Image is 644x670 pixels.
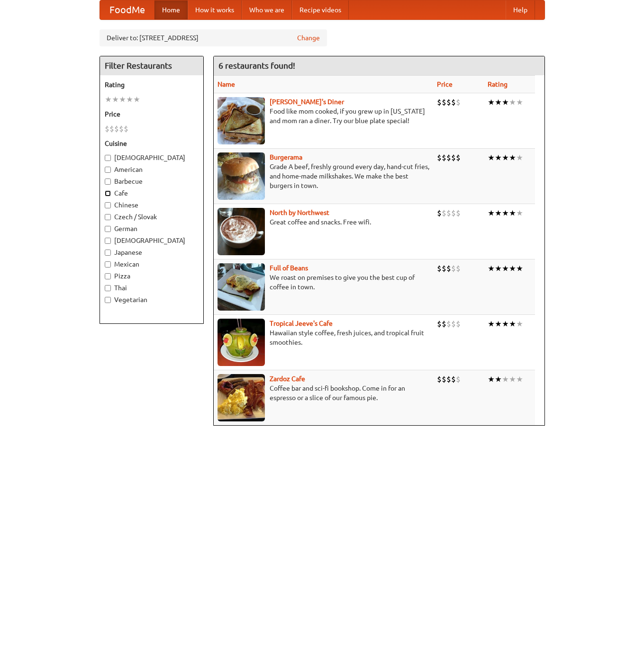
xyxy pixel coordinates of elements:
[100,29,327,46] div: Deliver to: [STREET_ADDRESS]
[442,208,446,218] li: $
[105,165,199,174] label: American
[105,236,199,245] label: [DEMOGRAPHIC_DATA]
[270,153,302,161] a: Burgerama
[242,0,292,19] a: Who we are
[495,208,502,218] li: ★
[105,202,111,208] input: Chinese
[270,375,305,383] a: Zardoz Cafe
[495,263,502,274] li: ★
[218,107,429,125] p: Food like mom cooked, if you grew up in [US_STATE] and mom ran a diner. Try our blue plate special!
[133,94,140,105] li: ★
[456,374,461,384] li: $
[446,374,451,384] li: $
[105,188,199,198] label: Cafe
[105,155,111,161] input: [DEMOGRAPHIC_DATA]
[442,374,446,384] li: $
[509,374,516,384] li: ★
[488,152,495,163] li: ★
[451,319,456,329] li: $
[502,97,509,107] li: ★
[446,208,451,218] li: $
[105,261,111,268] input: Mexican
[114,124,119,134] li: $
[516,374,523,384] li: ★
[437,319,442,329] li: $
[516,152,523,163] li: ★
[456,97,461,107] li: $
[105,179,111,185] input: Barbecue
[154,0,188,19] a: Home
[437,208,442,218] li: $
[446,97,451,107] li: $
[105,109,199,119] h5: Price
[456,152,461,163] li: $
[516,97,523,107] li: ★
[442,152,446,163] li: $
[109,124,114,134] li: $
[270,98,344,106] a: [PERSON_NAME]'s Diner
[509,263,516,274] li: ★
[218,208,265,255] img: north.jpg
[218,374,265,421] img: zardoz.jpg
[502,263,509,274] li: ★
[502,374,509,384] li: ★
[105,124,109,134] li: $
[218,273,429,292] p: We roast on premises to give you the best cup of coffee in town.
[509,208,516,218] li: ★
[105,214,111,220] input: Czech / Slovak
[218,384,429,402] p: Coffee bar and sci-fi bookshop. Come in for an espresso or a slice of our famous pie.
[506,0,535,19] a: Help
[488,374,495,384] li: ★
[270,264,308,272] a: Full of Beans
[105,80,199,89] h5: Rating
[488,208,495,218] li: ★
[297,33,320,43] a: Change
[105,271,199,281] label: Pizza
[218,61,295,70] ng-pluralize: 6 restaurants found!
[105,167,111,173] input: American
[488,263,495,274] li: ★
[105,224,199,233] label: German
[495,152,502,163] li: ★
[100,0,154,19] a: FoodMe
[105,238,111,244] input: [DEMOGRAPHIC_DATA]
[105,285,111,291] input: Thai
[442,263,446,274] li: $
[446,263,451,274] li: $
[218,319,265,366] img: jeeves.jpg
[105,177,199,186] label: Barbecue
[105,259,199,269] label: Mexican
[509,319,516,329] li: ★
[495,319,502,329] li: ★
[105,283,199,293] label: Thai
[270,209,329,216] a: North by Northwest
[437,152,442,163] li: $
[456,319,461,329] li: $
[119,124,124,134] li: $
[218,217,429,227] p: Great coffee and snacks. Free wifi.
[495,374,502,384] li: ★
[502,152,509,163] li: ★
[502,208,509,218] li: ★
[270,320,333,327] a: Tropical Jeeve's Cafe
[188,0,242,19] a: How it works
[126,94,133,105] li: ★
[451,208,456,218] li: $
[105,153,199,162] label: [DEMOGRAPHIC_DATA]
[495,97,502,107] li: ★
[516,319,523,329] li: ★
[451,152,456,163] li: $
[105,139,199,148] h5: Cuisine
[218,97,265,144] img: sallys.jpg
[451,374,456,384] li: $
[509,97,516,107] li: ★
[516,208,523,218] li: ★
[437,97,442,107] li: $
[218,80,235,88] a: Name
[456,208,461,218] li: $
